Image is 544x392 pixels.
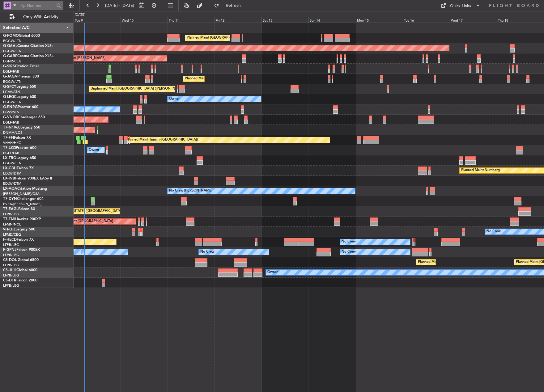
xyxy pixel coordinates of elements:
[3,187,17,191] span: LX-AOA
[3,177,15,180] span: LX-INB
[3,202,41,206] a: EVRA/[PERSON_NAME]
[487,227,501,236] div: No Crew
[3,268,37,272] a: CS-JHHGlobal 6000
[3,136,31,140] a: T7-FFIFalcon 7X
[49,54,105,63] div: Unplanned Maint [PERSON_NAME]
[3,232,21,237] a: LFMD/CEQ
[3,242,19,247] a: LFPB/LBG
[3,105,18,109] span: G-ENRG
[3,120,19,125] a: EGLF/FAB
[3,54,17,58] span: G-GARE
[3,192,40,196] a: [PERSON_NAME]/QSA
[403,17,450,23] div: Tue 16
[3,75,17,78] span: G-JAGA
[450,17,497,23] div: Wed 17
[3,222,21,227] a: LFMN/NCE
[3,65,15,68] span: G-SIRS
[3,248,16,252] span: F-GPNJ
[3,130,22,135] a: DNMM/LOS
[3,75,39,78] a: G-JAGAPhenom 300
[220,3,246,8] span: Refresh
[3,141,21,145] a: VHHH/HKG
[3,146,16,150] span: T7-LZZI
[3,136,14,140] span: T7-FFI
[3,65,39,68] a: G-SIRSCitation Excel
[3,273,19,278] a: LFPB/LBG
[3,34,40,38] a: G-FOMOGlobal 6000
[3,217,15,221] span: T7-EMI
[450,3,471,9] div: Quick Links
[3,59,22,64] a: EGNR/CEG
[3,228,35,231] a: 9H-LPZLegacy 500
[3,44,54,48] a: G-GAALCessna Citation XLS+
[44,207,123,216] div: Planned Maint [US_STATE] ([GEOGRAPHIC_DATA])
[438,1,483,11] button: Quick Links
[3,79,22,84] a: EGGW/LTN
[3,39,22,43] a: EGGW/LTN
[3,258,39,262] a: CS-DOUGlobal 6500
[3,177,52,180] a: LX-INBFalcon 900EX EASy II
[169,186,212,196] div: No Crew [PERSON_NAME]
[3,238,34,242] a: F-HECDFalcon 7X
[16,15,65,19] span: Only With Activity
[418,258,515,267] div: Planned Maint [GEOGRAPHIC_DATA] ([GEOGRAPHIC_DATA])
[3,212,19,217] a: LFPB/LBG
[54,217,113,226] div: Planned Maint [GEOGRAPHIC_DATA]
[308,17,355,23] div: Sun 14
[3,69,19,74] a: EGLF/FAB
[19,1,54,10] input: Trip Number
[126,135,198,145] div: Planned Maint Tianjin ([GEOGRAPHIC_DATA])
[3,166,34,170] a: LX-GBHFalcon 7X
[121,17,168,23] div: Wed 10
[3,268,16,272] span: CS-JHH
[200,247,215,257] div: No Crew
[267,268,278,277] div: Owner
[91,84,191,94] div: Unplanned Maint [GEOGRAPHIC_DATA] ([PERSON_NAME] Intl)
[3,85,16,89] span: G-SPCY
[3,116,18,119] span: G-VNOR
[497,17,544,23] div: Thu 18
[461,166,500,175] div: Planned Maint Nurnberg
[105,3,134,8] span: [DATE] - [DATE]
[3,228,15,231] span: 9H-LPZ
[3,161,22,166] a: EGGW/LTN
[3,248,40,252] a: F-GPNJFalcon 900EX
[3,207,18,211] span: T7-EAGL
[3,279,37,282] a: CS-DTRFalcon 2000
[261,17,308,23] div: Sat 13
[342,247,356,257] div: No Crew
[3,263,19,268] a: LFPB/LBG
[3,253,19,257] a: LFPB/LBG
[89,145,99,155] div: Owner
[342,237,356,247] div: No Crew
[3,95,36,99] a: G-LEGCLegacy 600
[3,146,36,150] a: T7-LZZIPraetor 600
[3,166,17,170] span: LX-GBH
[3,181,21,186] a: EDLW/DTM
[3,171,21,176] a: EDLW/DTM
[3,151,19,155] a: EGLF/FAB
[3,110,19,115] a: EGSS/STN
[3,44,17,48] span: G-GAAL
[3,126,20,129] span: T7-N1960
[168,17,215,23] div: Thu 11
[3,105,38,109] a: G-ENRGPraetor 600
[3,95,16,99] span: G-LEGC
[3,85,36,89] a: G-SPCYLegacy 650
[3,90,20,94] a: LGAV/ATH
[3,279,16,282] span: CS-DTR
[3,217,41,221] a: T7-EMIHawker 900XP
[356,17,403,23] div: Mon 15
[3,100,22,104] a: EGGW/LTN
[3,258,18,262] span: CS-DOU
[169,95,180,104] div: Owner
[3,156,36,160] a: LX-TROLegacy 650
[3,34,19,38] span: G-FOMO
[3,49,22,53] a: EGGW/LTN
[7,12,67,22] button: Only With Activity
[3,197,17,201] span: T7-DYN
[3,187,47,191] a: LX-AOACitation Mustang
[3,126,40,129] a: T7-N1960Legacy 650
[3,207,35,211] a: T7-EAGLFalcon 8X
[3,197,44,201] a: T7-DYNChallenger 604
